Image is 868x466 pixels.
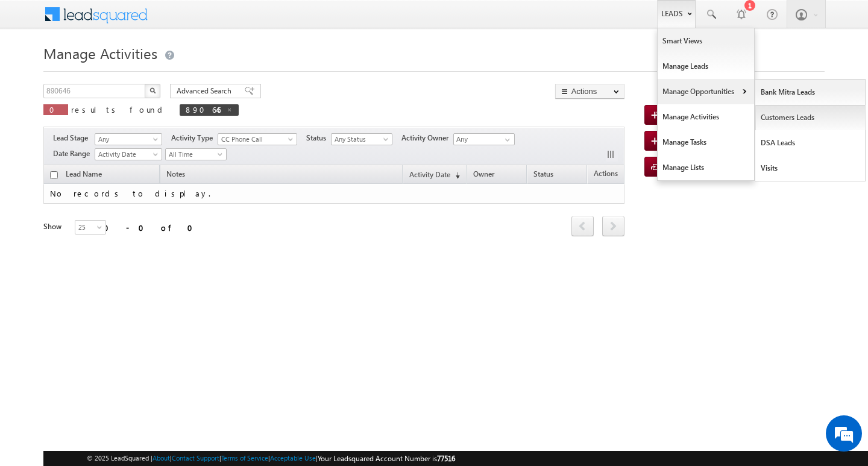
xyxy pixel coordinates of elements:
a: Manage Lists [658,155,754,180]
div: 0 - 0 of 0 [104,221,200,235]
a: Manage Activities [658,104,754,130]
span: next [602,216,624,236]
a: Acceptable Use [270,454,316,462]
span: Activity Type [171,133,218,143]
a: All Time [165,148,227,160]
div: Chat with us now [63,63,203,79]
span: Owner [473,169,494,178]
a: Manage Leads [658,54,754,79]
div: Minimize live chat window [198,6,227,35]
span: Lead Name [60,168,108,183]
a: Customers Leads [755,105,866,130]
a: Bank Mitra Leads [755,80,866,105]
a: next [602,217,624,236]
input: Type to Search [453,133,515,145]
span: Activity Owner [401,133,453,143]
a: prev [571,217,594,236]
a: Any Status [331,133,392,145]
a: Activity Date(sorted descending) [403,168,466,183]
span: Status [306,133,331,143]
a: Contact Support [172,454,219,462]
td: No records to display. [43,184,624,204]
a: Manage Opportunities [658,79,754,104]
a: CC Phone Call [218,133,297,145]
span: Notes [160,168,191,183]
span: CC Phone Call [218,134,291,145]
span: Activity Date [95,149,158,160]
span: 890646 [186,104,221,115]
span: Date Range [53,148,95,159]
span: Lead Stage [53,133,93,143]
span: Actions [588,167,624,183]
textarea: Type your message and hit 'Enter' [16,112,220,361]
input: Check all records [50,171,58,179]
a: Visits [755,156,866,181]
span: All Time [166,149,223,160]
div: Show [43,221,65,232]
a: About [153,454,170,462]
span: (sorted descending) [450,171,460,180]
a: Smart Views [658,28,754,54]
a: Any [95,133,162,145]
span: © 2025 LeadSquared | | | | | [87,453,455,464]
a: Show All Items [498,134,514,146]
span: Status [533,169,553,178]
img: Search [149,87,156,93]
img: d_60004797649_company_0_60004797649 [20,63,51,79]
span: Your Leadsquared Account Number is [318,454,455,463]
a: Terms of Service [221,454,268,462]
span: Any Status [332,134,389,145]
a: DSA Leads [755,130,866,156]
span: Manage Activities [43,43,157,63]
span: Advanced Search [177,86,235,96]
em: Start Chat [164,371,219,388]
a: 25 [75,220,106,235]
span: 25 [75,222,107,233]
span: Any [95,134,158,145]
span: 77516 [437,454,455,463]
a: Activity Date [95,148,162,160]
span: 0 [49,104,62,115]
a: Manage Tasks [658,130,754,155]
button: Actions [555,84,624,99]
span: results found [71,104,167,115]
span: prev [571,216,594,236]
